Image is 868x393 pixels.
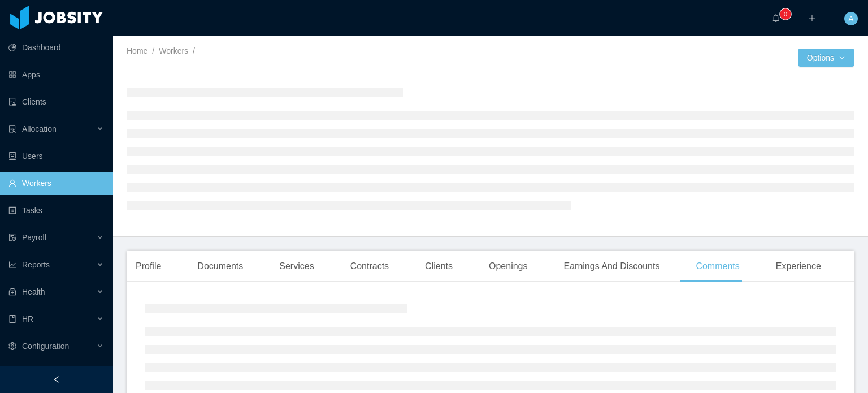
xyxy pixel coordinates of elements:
a: icon: appstoreApps [8,63,104,86]
div: Comments [687,251,748,282]
button: Optionsicon: down [798,49,854,67]
a: icon: robotUsers [8,145,104,167]
i: icon: book [8,315,16,323]
a: icon: auditClients [8,90,104,113]
a: icon: pie-chartDashboard [8,36,104,59]
div: Documents [188,251,252,282]
span: Reports [22,260,50,269]
span: Health [22,287,45,296]
div: Profile [127,251,170,282]
span: Configuration [22,342,69,351]
span: Payroll [22,233,46,242]
a: icon: userWorkers [8,172,104,195]
a: Workers [159,46,188,55]
i: icon: bell [772,14,780,22]
i: icon: setting [8,342,16,350]
a: Home [127,46,147,55]
div: Experience [767,251,830,282]
a: icon: profileTasks [8,199,104,222]
span: Allocation [22,124,57,133]
i: icon: plus [808,14,816,22]
div: Services [270,251,323,282]
span: / [193,46,195,55]
i: icon: solution [8,125,16,133]
i: icon: line-chart [8,261,16,269]
sup: 0 [780,8,791,20]
i: icon: file-protect [8,234,16,241]
span: HR [22,314,33,323]
div: Earnings And Discounts [555,251,669,282]
div: Contracts [341,251,398,282]
span: / [152,46,154,55]
div: Openings [480,251,537,282]
i: icon: medicine-box [8,288,16,296]
div: Clients [416,251,462,282]
span: A [848,12,853,25]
